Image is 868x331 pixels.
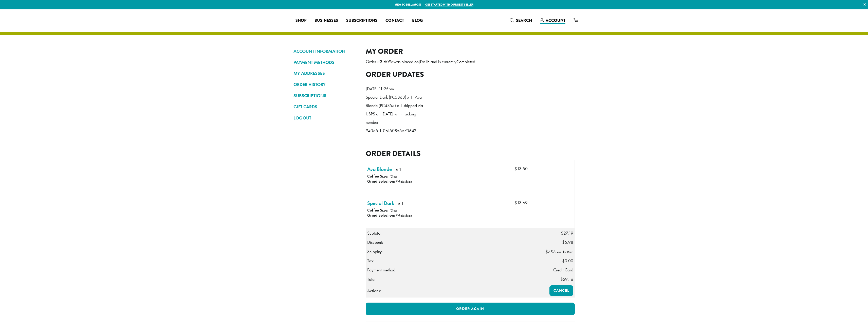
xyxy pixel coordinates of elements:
[546,18,565,23] span: Account
[557,250,573,254] small: via Flat Rate
[562,258,573,264] span: 0.00
[296,18,306,24] span: Shop
[545,249,548,254] span: $
[506,16,536,25] a: Search
[366,47,575,56] h2: My Order
[366,284,537,298] th: Actions:
[293,102,358,111] a: GIFT CARDS
[385,18,404,24] span: Contact
[516,18,532,23] span: Search
[562,239,573,245] span: 5.98
[366,85,424,93] p: [DATE] 11:25pm
[293,58,358,67] a: PAYMENT METHODS
[389,208,397,213] p: 12 oz
[366,275,537,284] th: Total:
[537,265,575,274] td: Credit Card
[412,18,423,24] span: Blog
[560,276,563,282] span: $
[514,200,517,205] span: $
[346,18,377,24] span: Subscriptions
[514,200,528,205] bdi: 13.69
[366,303,575,315] a: Order again
[562,258,565,264] span: $
[366,58,575,66] p: Order # was placed on and is currently .
[561,230,563,236] span: $
[396,166,419,174] strong: × 1
[367,165,392,173] a: Ava Blonde
[293,114,358,122] a: LOGOUT
[389,174,397,179] p: 12 oz
[398,200,422,208] strong: × 1
[561,230,573,236] span: 27.19
[367,207,388,213] strong: Coffee Size:
[366,247,537,256] th: Shipping:
[419,59,431,64] mark: [DATE]
[366,149,575,158] h2: Order details
[366,256,537,265] th: Tax:
[514,166,517,171] span: $
[396,179,412,184] p: Whole Bean
[293,80,358,89] a: ORDER HISTORY
[366,70,575,79] h2: Order updates
[315,18,338,24] span: Businesses
[545,249,556,254] span: 7.95
[425,3,473,7] a: Get started with our best seller
[366,228,537,238] th: Subtotal:
[549,285,573,296] a: Cancel order 316095
[456,59,475,64] mark: Completed
[366,93,424,135] p: Special Dark (PC5863) x 1, Ava Blonde (PC4855) x 1 shipped via USPS on [DATE] with tracking numbe...
[293,91,358,100] a: SUBSCRIPTIONS
[367,173,388,179] strong: Coffee Size:
[514,166,528,171] bdi: 13.50
[396,213,412,218] p: Whole Bean
[367,213,395,218] strong: Grind Selection:
[562,239,565,245] span: $
[293,69,358,78] a: MY ADDRESSES
[291,16,310,25] a: Shop
[380,59,394,64] mark: 316095
[560,276,573,282] span: 29.16
[367,179,395,184] strong: Grind Selection:
[293,47,358,56] a: ACCOUNT INFORMATION
[366,265,537,274] th: Payment method:
[537,238,575,247] td: –
[367,199,394,207] a: Special Dark
[366,238,537,247] th: Discount:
